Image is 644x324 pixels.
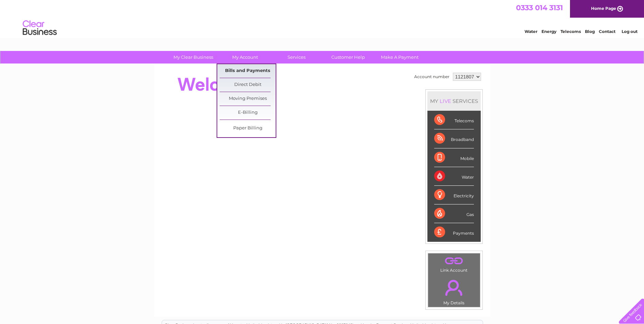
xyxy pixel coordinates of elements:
[525,29,537,34] a: Water
[220,92,276,106] a: Moving Premises
[220,64,276,78] a: Bills and Payments
[541,29,556,34] a: Energy
[220,106,276,120] a: E-Billing
[165,51,221,64] a: My Clear Business
[585,29,595,34] a: Blog
[427,91,481,111] div: MY SERVICES
[320,51,376,64] a: Customer Help
[434,167,474,186] div: Water
[438,98,453,104] div: LIVE
[412,71,451,83] td: Account number
[622,29,638,34] a: Log out
[434,186,474,204] div: Electricity
[428,274,480,307] td: My Details
[217,51,273,64] a: My Account
[220,122,276,135] a: Paper Billing
[428,253,480,274] td: Link Account
[434,148,474,167] div: Mobile
[430,255,478,267] a: .
[162,4,483,33] div: Clear Business is a trading name of Verastar Limited (registered in [GEOGRAPHIC_DATA] No. 3667643...
[599,29,615,34] a: Contact
[22,18,57,38] img: logo.png
[269,51,325,64] a: Services
[372,51,428,64] a: Make A Payment
[434,129,474,148] div: Broadband
[560,29,581,34] a: Telecoms
[220,78,276,92] a: Direct Debit
[516,3,563,12] a: 0333 014 3131
[434,111,474,129] div: Telecoms
[434,223,474,241] div: Payments
[430,276,478,300] a: .
[434,204,474,223] div: Gas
